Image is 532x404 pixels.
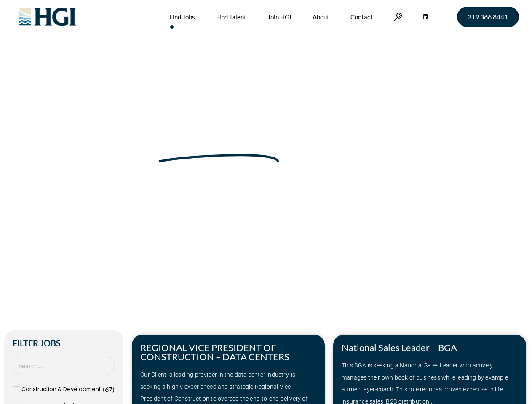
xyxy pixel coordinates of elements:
span: » [30,170,64,178]
span: Construction & Development [21,383,101,396]
span: Jobs [51,170,64,178]
a: Home [30,170,48,178]
a: National Sales Leader – BGA [342,342,457,353]
a: 319.366.8441 [457,7,519,27]
span: 67 [105,385,112,393]
span: ) [112,385,115,393]
span: 319.366.8441 [468,13,508,20]
input: Search Job [13,356,115,375]
h2: Filter Jobs [13,339,115,347]
a: Search [394,13,402,21]
span: ( [103,385,105,393]
a: REGIONAL VICE PRESIDENT OF CONSTRUCTION – DATA CENTERS [140,342,289,362]
span: Make Your [30,129,152,159]
span: Next Move [157,130,281,158]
